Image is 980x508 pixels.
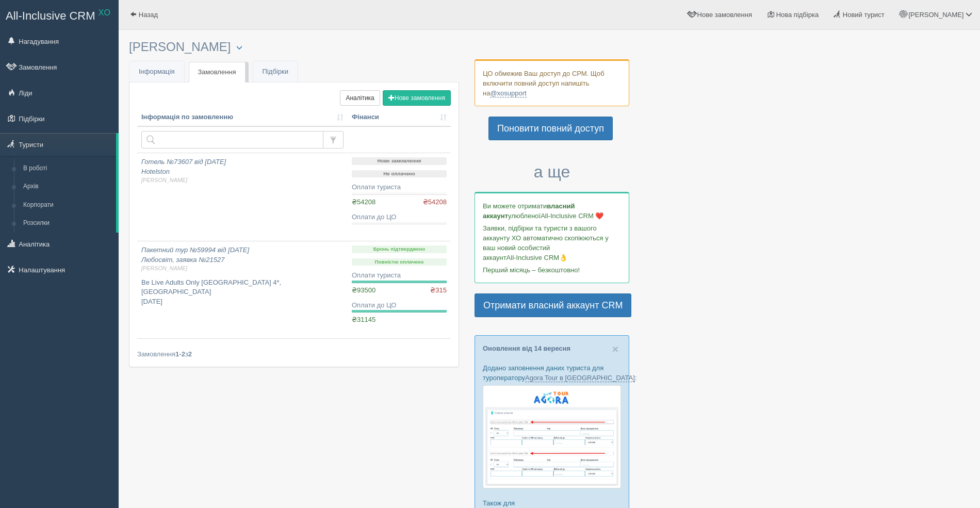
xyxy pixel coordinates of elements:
b: 2 [188,350,192,358]
span: [PERSON_NAME] [141,176,344,184]
span: ₴54208 [352,198,375,206]
i: Пакетний тур №59994 від [DATE] Любосвіт, заявка №21527 [141,246,344,273]
p: Нове замовлення [352,157,447,165]
a: All-Inclusive CRM XO [1,1,118,29]
span: [PERSON_NAME] [908,11,963,19]
span: [PERSON_NAME] [141,265,344,272]
a: Готель №73607 від [DATE]Hotelston[PERSON_NAME] [137,153,348,241]
b: власний аккаунт [483,202,575,220]
p: Не оплачено [352,170,447,178]
span: ₴31145 [352,316,375,323]
p: Заявки, підбірки та туристи з вашого аккаунту ХО автоматично скопіюються у ваш новий особистий ак... [483,223,621,263]
p: Перший місяць – безкоштовно! [483,265,621,275]
div: Оплати туриста [352,271,447,281]
input: Пошук за номером замовлення, ПІБ або паспортом туриста [141,131,323,149]
span: ₴54208 [423,198,447,207]
p: Ви можете отримати улюбленої [483,201,621,221]
a: Інформація по замовленню [141,112,344,122]
p: Додано заповнення даних туриста для туроператору : [483,363,621,383]
div: Оплати до ЦО [352,301,447,310]
a: Поновити повний доступ [488,117,613,140]
span: ₴93500 [352,286,375,294]
a: Розсилки [19,214,116,233]
span: Нове замовлення [697,11,752,19]
a: Аналітика [340,90,380,106]
span: All-Inclusive CRM ❤️ [541,212,603,220]
p: Be Live Adults Only [GEOGRAPHIC_DATA] 4*, [GEOGRAPHIC_DATA] [DATE] [141,278,344,307]
b: 1-2 [175,350,185,358]
i: Готель №73607 від [DATE] Hotelston [141,158,344,185]
span: All-Inclusive CRM [6,9,95,22]
div: ЦО обмежив Ваш доступ до СРМ. Щоб включити повний доступ напишіть на [475,59,629,106]
span: Інформація [139,68,175,75]
p: Повністю оплачено [352,258,447,266]
span: Новий турист [843,11,885,19]
img: agora-tour-%D1%84%D0%BE%D1%80%D0%BC%D0%B0-%D0%B1%D1%80%D0%BE%D0%BD%D1%8E%D0%B2%D0%B0%D0%BD%D0%BD%... [483,385,621,488]
span: Назад [139,11,158,19]
button: Нове замовлення [383,90,451,106]
span: × [612,343,618,355]
a: Корпорати [19,196,116,215]
a: Фінанси [352,112,447,122]
a: В роботі [19,159,116,178]
span: ₴315 [430,286,447,296]
a: Підбірки [253,61,298,83]
a: Пакетний тур №59994 від [DATE]Любосвіт, заявка №21527[PERSON_NAME] Be Live Adults Only [GEOGRAPHI... [137,241,348,338]
div: Замовлення з [137,349,451,359]
h3: а ще [475,163,629,181]
a: Оновлення від 14 вересня [483,345,570,352]
a: Архів [19,177,116,196]
div: Оплати туриста [352,183,447,192]
p: Бронь підтверджено [352,245,447,253]
span: Нова підбірка [776,11,819,19]
a: Інформація [129,61,184,83]
button: Close [612,343,618,354]
span: All-Inclusive CRM👌 [507,254,568,261]
div: Оплати до ЦО [352,212,447,222]
a: Отримати власний аккаунт CRM [475,293,631,317]
a: Agora Tour в [GEOGRAPHIC_DATA] [525,374,635,382]
a: @xosupport [490,89,526,97]
a: Замовлення [189,62,246,83]
h3: [PERSON_NAME] [129,40,459,54]
sup: XO [99,8,110,17]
